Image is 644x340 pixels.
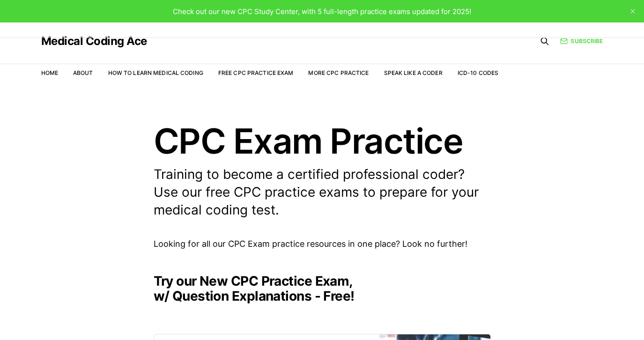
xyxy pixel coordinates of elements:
[108,69,203,76] a: How to Learn Medical Coding
[560,37,603,45] a: Subscribe
[384,69,443,76] a: Speak Like a Coder
[173,7,471,16] span: Check out our new CPC Study Center, with 5 full-length practice exams updated for 2025!
[154,124,491,158] h1: CPC Exam Practice
[625,4,640,19] button: close
[73,69,93,76] a: About
[491,294,644,340] iframe: portal-trigger
[218,69,294,76] a: Free CPC Practice Exam
[41,36,147,47] a: Medical Coding Ace
[458,69,498,76] a: ICD-10 Codes
[154,273,491,303] h2: Try our New CPC Practice Exam, w/ Question Explanations - Free!
[41,69,58,76] a: Home
[154,237,491,251] p: Looking for all our CPC Exam practice resources in one place? Look no further!
[308,69,369,76] a: More CPC Practice
[154,166,491,219] p: Training to become a certified professional coder? Use our free CPC practice exams to prepare for...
